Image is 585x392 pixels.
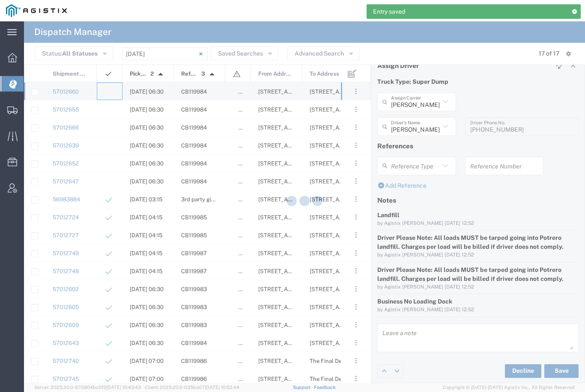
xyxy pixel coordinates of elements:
span: [DATE] 10:52:44 [205,385,239,390]
img: logo [6,4,67,17]
span: Client: 2025.20.0-035ba07 [145,385,239,390]
span: Copyright © [DATE]-[DATE] Agistix Inc., All Rights Reserved [443,384,575,391]
span: Server: 2025.20.0-970904bc0f3 [34,385,141,390]
a: Support [293,385,314,390]
span: [DATE] 10:43:43 [106,385,141,390]
span: Entry saved [373,7,405,16]
a: Feedback [314,385,336,390]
